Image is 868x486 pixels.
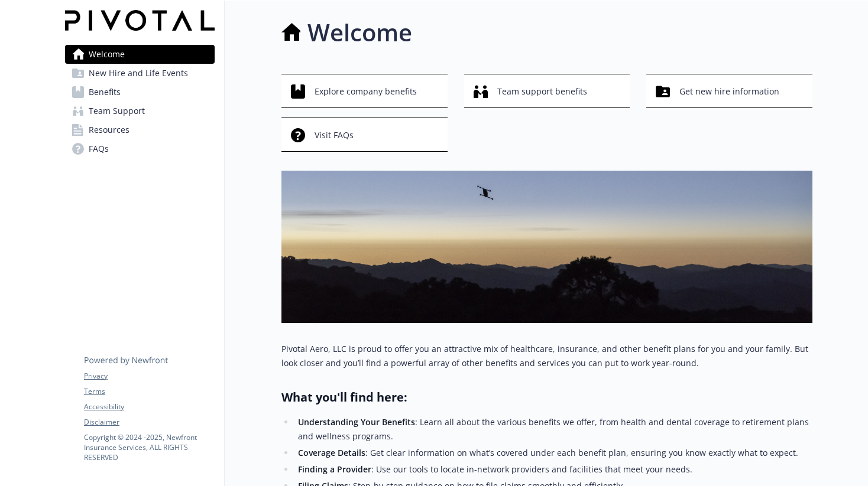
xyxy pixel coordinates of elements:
[84,402,214,412] a: Accessibility
[89,102,145,120] span: Team Support
[65,102,215,120] a: Team Support
[281,389,812,406] h2: What you'll find here:
[89,83,121,102] span: Benefits
[294,462,812,477] li: : Use our tools to locate in-network providers and facilities that meet your needs.
[307,15,412,50] h1: Welcome
[464,74,630,108] button: Team support benefits
[65,45,215,64] a: Welcome
[315,80,417,103] span: Explore company benefits
[84,386,214,397] a: Terms
[65,83,215,102] a: Benefits
[281,342,812,370] p: Pivotal Aero, LLC is proud to offer you an attractive mix of healthcare, insurance, and other ben...
[679,80,779,103] span: Get new hire information
[84,432,214,462] p: Copyright © 2024 - 2025 , Newfront Insurance Services, ALL RIGHTS RESERVED
[65,139,215,158] a: FAQs
[89,64,188,83] span: New Hire and Life Events
[315,124,354,146] span: Visit FAQs
[281,118,448,152] button: Visit FAQs
[65,120,215,139] a: Resources
[294,446,812,460] li: : Get clear information on what’s covered under each benefit plan, ensuring you know exactly what...
[84,417,214,428] a: Disclaimer
[298,447,365,458] strong: Coverage Details
[65,64,215,83] a: New Hire and Life Events
[298,464,371,475] strong: Finding a Provider
[89,120,129,139] span: Resources
[281,171,812,323] img: overview page banner
[298,416,415,428] strong: Understanding Your Benefits
[294,415,812,443] li: : Learn all about the various benefits we offer, from health and dental coverage to retirement pl...
[281,74,448,108] button: Explore company benefits
[497,80,587,103] span: Team support benefits
[89,139,109,158] span: FAQs
[646,74,812,108] button: Get new hire information
[84,371,214,381] a: Privacy
[89,45,125,64] span: Welcome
